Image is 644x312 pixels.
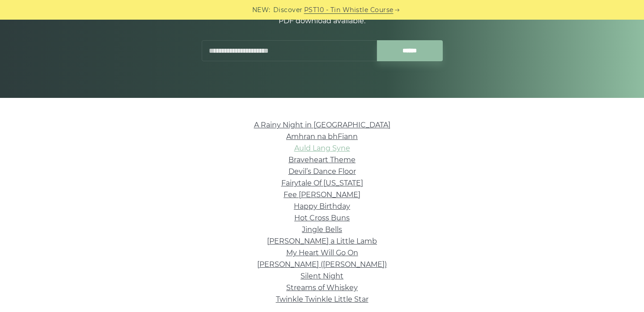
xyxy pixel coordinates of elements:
a: Jingle Bells [302,225,342,234]
span: NEW: [252,5,271,15]
a: [PERSON_NAME] a Little Lamb [267,237,377,245]
span: Discover [273,5,303,15]
a: Amhran na bhFiann [286,132,358,141]
a: Fee [PERSON_NAME] [284,190,360,199]
a: Devil’s Dance Floor [288,167,356,176]
a: My Heart Will Go On [286,249,358,257]
a: [PERSON_NAME] ([PERSON_NAME]) [257,260,387,269]
a: Streams of Whiskey [286,283,358,292]
a: Hot Cross Buns [294,214,350,222]
a: PST10 - Tin Whistle Course [304,5,394,15]
a: Braveheart Theme [288,156,356,164]
a: Fairytale Of [US_STATE] [281,179,363,187]
a: Auld Lang Syne [294,144,350,152]
a: Happy Birthday [294,202,350,211]
a: Silent Night [301,272,343,280]
a: Twinkle Twinkle Little Star [276,295,369,304]
a: A Rainy Night in [GEOGRAPHIC_DATA] [254,121,390,129]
